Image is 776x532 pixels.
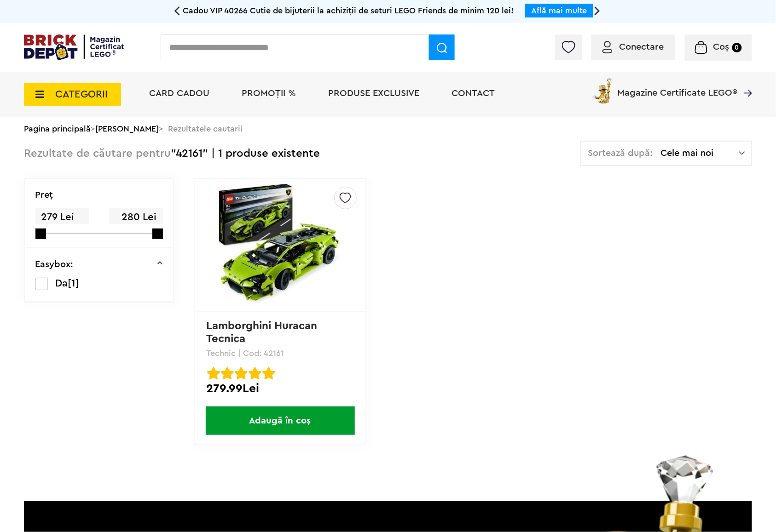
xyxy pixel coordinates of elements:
[35,260,74,269] p: Easybox:
[221,367,234,380] img: Evaluare cu stele
[55,89,108,99] span: CATEGORII
[35,190,53,200] p: Preţ
[207,367,220,380] img: Evaluare cu stele
[183,6,514,15] span: Cadou VIP 40266 Cutie de bijuterii la achiziții de seturi LEGO Friends de minim 120 lei!
[738,76,752,86] a: Magazine Certificate LEGO®
[235,367,248,380] img: Evaluare cu stele
[206,406,355,435] span: Adaugă în coș
[216,181,345,309] img: Lamborghini Huracan Tecnica
[452,89,495,98] a: Contact
[24,117,752,141] div: > > Rezultatele cautarii
[109,208,162,226] span: 280 Lei
[661,149,739,158] span: Cele mai noi
[328,89,419,98] a: Produse exclusive
[35,208,89,226] span: 279 Lei
[588,149,653,158] span: Sortează după:
[24,141,320,167] div: "42161" | 1 produse existente
[618,76,738,97] span: Magazine Certificate LEGO®
[24,125,91,133] a: Pagina principală
[68,278,80,288] span: [1]
[531,6,587,15] a: Află mai multe
[149,89,209,98] a: Card Cadou
[24,148,171,159] span: Rezultate de căutare pentru
[249,367,261,380] img: Evaluare cu stele
[206,383,354,395] div: 279.99Lei
[56,278,68,288] span: Da
[95,125,159,133] a: [PERSON_NAME]
[206,320,320,344] a: Lamborghini Huracan Tecnica
[602,42,664,51] a: Conectare
[206,349,354,357] p: Technic | Cod: 42161
[262,367,275,380] img: Evaluare cu stele
[620,42,664,51] span: Conectare
[732,43,742,52] small: 0
[195,406,365,435] a: Adaugă în coș
[713,42,730,51] span: Coș
[242,89,296,98] a: PROMOȚII %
